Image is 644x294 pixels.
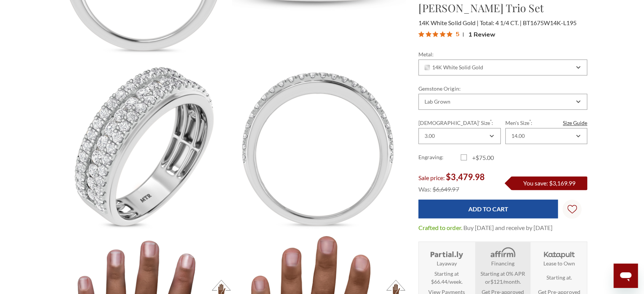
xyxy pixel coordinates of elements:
[418,119,500,127] label: [DEMOGRAPHIC_DATA]' Size :
[446,172,484,182] span: $3,479.98
[477,270,528,286] span: Starting at 0% APR or /month.
[418,223,462,232] dt: Crafted to order.
[232,59,406,233] img: Photo of Faye 4 1/4 ct tw. Lab Grown Round Solitaire Trio Set 14K White Gold [BT1675WM]
[491,259,514,267] strong: Financing
[490,278,503,285] span: $121
[543,259,575,267] strong: Lease to Own
[567,181,577,238] svg: Wish Lists
[425,99,450,105] div: Lab Grown
[418,50,587,58] label: Metal:
[418,128,500,144] div: Combobox
[562,200,582,219] a: Wish Lists
[455,29,459,38] span: 5
[505,119,587,127] label: Men's Size :
[522,19,576,26] span: BT1675W14K-L195
[57,59,231,233] img: Photo of Faye 4 1/4 ct tw. Lab Grown Round Solitaire Trio Set 14K White Gold [BT1675WM]
[468,29,495,40] span: 1 Review
[418,200,558,218] input: Add to Cart
[433,185,459,193] span: $6,649.97
[546,273,572,281] span: Starting at .
[431,270,463,286] span: Starting at $66.44/week.
[418,59,587,75] div: Combobox
[418,185,431,193] span: Was:
[429,246,464,259] img: Layaway
[418,174,445,181] span: Sale price:
[479,19,521,26] span: Total: 4 1/4 CT.
[418,29,495,40] button: Rated 5 out of 5 stars from 1 reviews. Jump to reviews.
[563,119,587,127] a: Size Guide
[418,153,461,162] label: Engraving:
[418,19,478,26] span: 14K White Solid Gold
[437,259,457,267] strong: Layaway
[463,223,552,232] dd: Buy [DATE] and receive by [DATE]
[541,246,577,259] img: Katapult
[425,64,483,70] span: 14K White Solid Gold
[523,179,575,187] span: You save: $3,169.99
[505,128,587,144] div: Combobox
[511,133,525,139] div: 14.00
[461,153,503,162] label: +$75.00
[614,264,638,288] iframe: Button to launch messaging window
[418,85,587,93] label: Gemstone Origin:
[425,133,435,139] div: 3.00
[418,94,587,110] div: Combobox
[485,246,521,259] img: Affirm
